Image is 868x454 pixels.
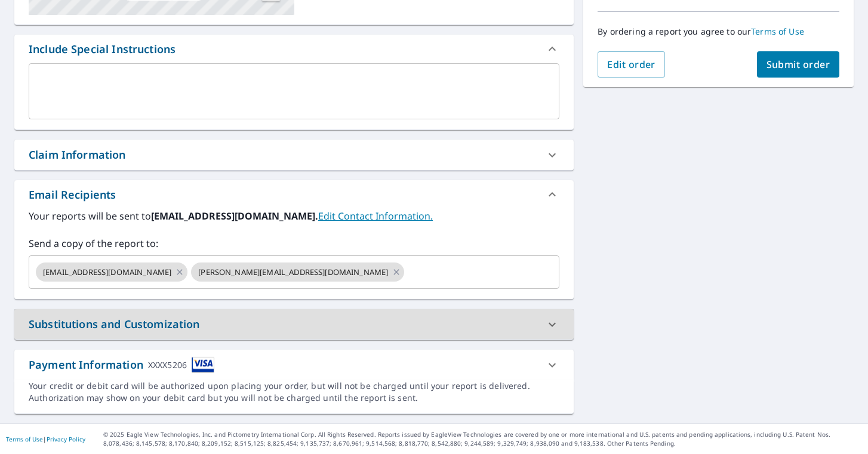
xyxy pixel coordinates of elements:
div: Include Special Instructions [29,41,176,57]
div: [PERSON_NAME][EMAIL_ADDRESS][DOMAIN_NAME] [191,262,404,282]
div: [EMAIL_ADDRESS][DOMAIN_NAME] [36,262,187,282]
label: Send a copy of the report to: [29,236,559,251]
div: Claim Information [14,140,574,170]
p: | [6,436,85,443]
span: [PERSON_NAME][EMAIL_ADDRESS][DOMAIN_NAME] [191,267,395,278]
div: Substitutions and Customization [29,316,200,332]
label: Your reports will be sent to [29,209,559,223]
span: Submit order [767,58,830,71]
div: Payment InformationXXXX5206cardImage [14,350,574,380]
img: cardImage [192,357,214,373]
p: By ordering a report you agree to our [598,26,839,37]
button: Submit order [757,51,840,78]
span: Edit order [607,58,655,71]
a: EditContactInfo [318,209,433,223]
div: Include Special Instructions [14,35,574,63]
b: [EMAIL_ADDRESS][DOMAIN_NAME]. [151,209,318,223]
span: [EMAIL_ADDRESS][DOMAIN_NAME] [36,267,178,278]
a: Terms of Use [751,26,804,37]
div: Substitutions and Customization [14,309,574,339]
div: Email Recipients [29,187,116,203]
div: Claim Information [29,147,126,163]
a: Terms of Use [6,435,43,443]
a: Privacy Policy [47,435,85,443]
div: Your credit or debit card will be authorized upon placing your order, but will not be charged unt... [29,380,559,404]
button: Edit order [598,51,665,78]
p: © 2025 Eagle View Technologies, Inc. and Pictometry International Corp. All Rights Reserved. Repo... [103,430,862,448]
div: Payment Information [29,357,214,373]
div: XXXX5206 [148,357,187,373]
div: Email Recipients [14,180,574,209]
